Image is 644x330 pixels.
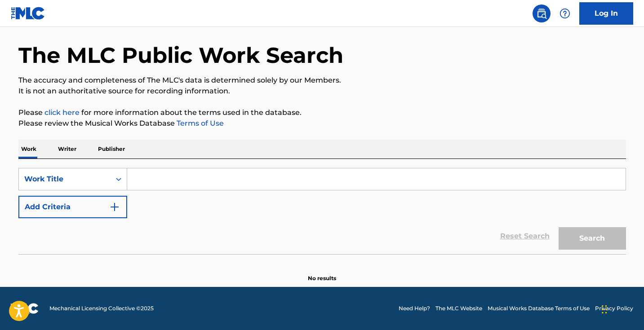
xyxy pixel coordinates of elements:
[109,202,120,212] img: 9d2ae6d4665cec9f34b9.svg
[399,304,430,312] a: Need Help?
[579,2,633,25] a: Log In
[18,75,626,86] p: The accuracy and completeness of The MLC's data is determined solely by our Members.
[536,8,547,19] img: search
[556,4,574,22] div: Help
[18,42,343,69] h1: The MLC Public Work Search
[175,119,224,128] a: Terms of Use
[24,174,105,185] div: Work Title
[595,304,633,312] a: Privacy Policy
[308,264,336,282] p: No results
[18,118,626,129] p: Please review the Musical Works Database
[18,86,626,97] p: It is not an authoritative source for recording information.
[533,4,551,22] a: Public Search
[18,168,626,254] form: Search Form
[44,108,80,117] a: click here
[560,8,570,19] img: help
[599,287,644,330] iframe: Chat Widget
[55,140,79,158] p: Writer
[49,304,154,312] span: Mechanical Licensing Collective © 2025
[11,7,45,20] img: MLC Logo
[435,304,482,312] a: The MLC Website
[11,303,39,314] img: logo
[18,140,39,158] p: Work
[95,140,128,158] p: Publisher
[18,107,626,118] p: Please for more information about the terms used in the database.
[602,296,607,323] div: Drag
[488,304,590,312] a: Musical Works Database Terms of Use
[18,196,127,218] button: Add Criteria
